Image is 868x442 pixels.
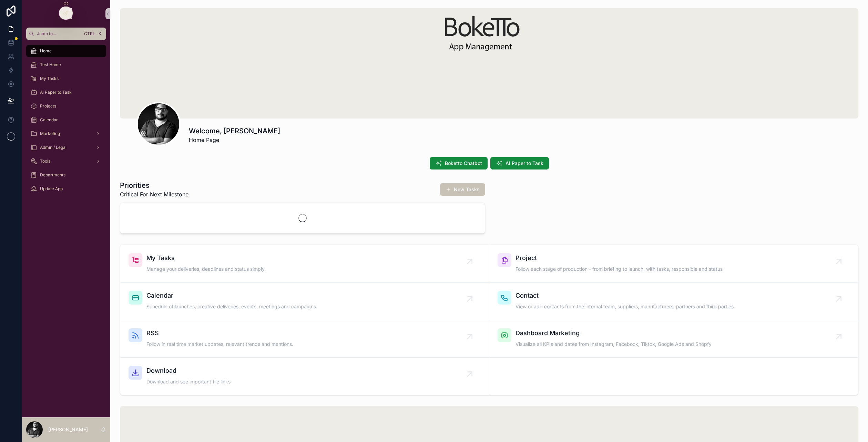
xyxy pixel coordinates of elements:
[26,100,106,112] a: Projects
[440,183,485,196] button: New Tasks
[40,131,60,136] span: Marketing
[40,186,63,192] span: Update App
[26,114,106,126] a: Calendar
[26,183,106,195] a: Update App
[40,103,56,109] span: Projects
[40,62,61,68] span: Test Home
[26,86,106,99] a: Ai Paper to Task
[26,59,106,71] a: Test Home
[146,266,266,273] span: Manage your deliveries, deadlines and status simply.
[189,136,280,144] span: Home Page
[26,141,106,154] a: Admin / Legal
[515,291,735,300] span: Contact
[40,90,72,95] span: Ai Paper to Task
[40,117,58,123] span: Calendar
[489,245,858,282] a: ProjectFollow each stage of production - from briefing to launch, with tasks, responsible and status
[97,31,103,37] span: K
[26,72,106,85] a: My Tasks
[40,158,50,164] span: Tools
[146,378,231,385] span: Download and see important file links
[40,48,52,54] span: Home
[120,282,489,320] a: CalendarSchedule of launches, creative deliveries, events, meetings and campaigns.
[120,181,188,190] h1: Priorities
[146,303,317,310] span: Schedule of launches, creative deliveries, events, meetings and campaigns.
[83,30,96,37] span: Ctrl
[430,157,488,169] button: Boketto Chatbot
[22,40,110,204] div: scrollable content
[146,291,317,300] span: Calendar
[146,253,266,263] span: My Tasks
[40,172,65,178] span: Departments
[48,426,88,433] p: [PERSON_NAME]
[26,45,106,57] a: Home
[189,126,280,136] h1: Welcome, [PERSON_NAME]
[490,157,549,169] button: AI Paper to Task
[40,145,67,150] span: Admin / Legal
[146,328,293,338] span: RSS
[120,245,489,282] a: My TasksManage your deliveries, deadlines and status simply.
[120,320,489,358] a: RSSFollow in real time market updates, relevant trends and mentions.
[515,341,712,348] span: Visualize all KPIs and dates from Instagram, Facebook, Tiktok, Google Ads and Shopfy
[506,160,543,167] span: AI Paper to Task
[146,341,293,348] span: Follow in real time market updates, relevant trends and mentions.
[37,31,81,37] span: Jump to...
[515,303,735,310] span: View or add contacts from the internal team, suppliers, manufacturers, partners and third parties.
[489,282,858,320] a: ContactView or add contacts from the internal team, suppliers, manufacturers, partners and third ...
[515,328,712,338] span: Dashboard Marketing
[120,190,188,198] span: Critical For Next Milestone
[26,28,106,40] button: Jump to...CtrlK
[40,76,59,81] span: My Tasks
[515,266,723,273] span: Follow each stage of production - from briefing to launch, with tasks, responsible and status
[445,160,482,167] span: Boketto Chatbot
[120,358,489,395] a: DownloadDownload and see important file links
[146,366,231,376] span: Download
[26,169,106,181] a: Departments
[515,253,723,263] span: Project
[26,127,106,140] a: Marketing
[489,320,858,358] a: Dashboard MarketingVisualize all KPIs and dates from Instagram, Facebook, Tiktok, Google Ads and ...
[26,155,106,167] a: Tools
